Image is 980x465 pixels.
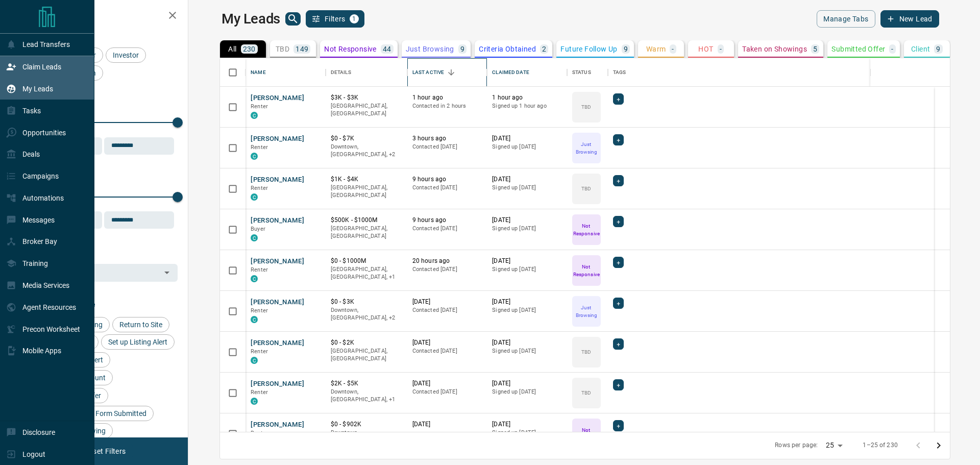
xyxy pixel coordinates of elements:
p: Not Responsive [324,45,377,53]
span: + [617,94,620,104]
p: Warm [646,45,666,53]
p: 230 [243,45,256,53]
p: All [228,45,236,53]
p: 5 [813,45,817,53]
button: [PERSON_NAME] [251,338,304,348]
div: condos.ca [251,398,258,405]
button: [PERSON_NAME] [251,298,304,307]
div: + [613,257,624,268]
p: 9 [460,45,464,53]
button: Filters1 [306,10,364,28]
span: Set up Listing Alert [105,338,171,346]
div: Tags [608,58,927,87]
div: + [613,93,624,105]
span: + [617,339,620,349]
p: - [891,45,893,53]
span: + [617,216,620,227]
p: [DATE] [412,338,482,347]
div: + [613,216,624,227]
button: [PERSON_NAME] [251,216,304,226]
p: [GEOGRAPHIC_DATA], [GEOGRAPHIC_DATA] [331,347,402,363]
p: TBD [276,45,289,53]
span: Renter [251,103,268,110]
p: [DATE] [492,257,562,265]
div: Name [251,58,266,87]
div: Last Active [407,58,487,87]
div: condos.ca [251,234,258,241]
h1: My Leads [222,11,280,27]
p: 9 hours ago [412,216,482,225]
div: Details [331,58,351,87]
p: Etobicoke, Toronto, Oshawa [331,429,402,445]
p: [DATE] [492,216,562,225]
button: Manage Tabs [817,10,875,28]
span: 1 [351,15,358,22]
p: Toronto, Innisfil [331,143,402,159]
p: Not Responsive [573,263,600,278]
span: + [617,380,620,390]
p: Just Browsing [573,140,600,156]
span: + [617,135,620,145]
p: Just Browsing [573,304,600,319]
p: [DATE] [492,338,562,347]
p: $0 - $7K [331,134,402,143]
p: - [720,45,722,53]
div: 25 [822,438,846,453]
h2: Filters [33,10,178,22]
div: Claimed Date [492,58,529,87]
button: New Lead [880,10,939,28]
button: [PERSON_NAME] [251,93,304,103]
span: Renter [251,307,268,314]
p: Criteria Obtained [479,45,536,53]
p: [DATE] [412,420,482,429]
button: [PERSON_NAME] [251,134,304,144]
p: Midtown | Central, Toronto [331,306,402,322]
div: + [613,298,624,309]
span: Renter [251,389,268,396]
p: Not Responsive [573,426,600,442]
p: 1 hour ago [412,93,482,102]
div: Name [246,58,326,87]
button: [PERSON_NAME] [251,379,304,389]
span: + [617,421,620,431]
p: $3K - $3K [331,93,402,102]
p: [DATE] [412,379,482,388]
span: Renter [251,430,268,436]
p: $0 - $3K [331,298,402,306]
p: $2K - $5K [331,379,402,388]
button: Reset Filters [78,443,132,460]
p: [GEOGRAPHIC_DATA], [GEOGRAPHIC_DATA] [331,225,402,240]
p: Rows per page: [775,441,818,450]
button: Go to next page [928,435,949,456]
span: + [617,298,620,308]
p: Signed up [DATE] [492,184,562,192]
button: Open [160,265,174,280]
p: - [672,45,674,53]
span: Return to Site [116,321,166,329]
span: Renter [251,185,268,191]
span: Buyer [251,226,265,232]
p: [GEOGRAPHIC_DATA], [GEOGRAPHIC_DATA] [331,184,402,200]
p: Contacted [DATE] [412,265,482,274]
p: Contacted [DATE] [412,306,482,314]
p: Contacted [DATE] [412,388,482,396]
p: $500K - $1000M [331,216,402,225]
button: [PERSON_NAME] [251,175,304,185]
p: Signed up [DATE] [492,388,562,396]
span: Investor [109,51,142,59]
p: Signed up [DATE] [492,225,562,233]
p: Future Follow Up [560,45,617,53]
p: Signed up 1 hour ago [492,102,562,110]
p: Signed up [DATE] [492,306,562,314]
div: condos.ca [251,275,258,282]
p: Toronto [331,265,402,281]
p: [DATE] [492,379,562,388]
div: condos.ca [251,357,258,364]
p: 44 [383,45,391,53]
p: Taken on Showings [742,45,807,53]
div: condos.ca [251,193,258,201]
p: 149 [296,45,308,53]
button: search button [285,12,301,26]
button: Sort [444,65,458,80]
p: 20 hours ago [412,257,482,265]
